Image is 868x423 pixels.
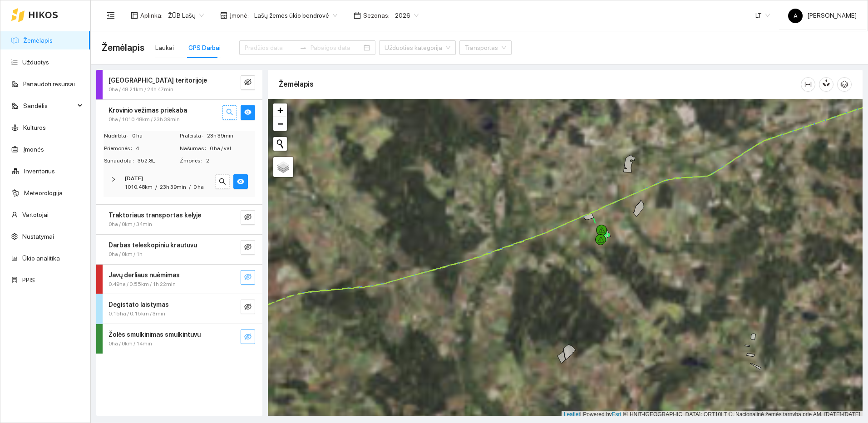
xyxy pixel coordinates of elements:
a: Įmonės [23,146,44,153]
span: 2 [206,157,255,165]
span: eye-invisible [244,79,252,87]
button: eye-invisible [241,270,255,285]
span: eye [244,108,252,117]
strong: Traktoriaus transportas kelyje [108,211,201,219]
button: eye [241,105,255,120]
span: 352.8L [138,157,179,165]
a: Nustatymai [22,233,54,240]
span: 0ha / 0km / 34min [108,220,152,229]
button: column-width [801,77,815,92]
span: 23h 39min [160,184,186,190]
a: Zoom out [273,117,287,131]
span: Praleista [180,132,207,140]
span: [PERSON_NAME] [788,12,857,19]
span: 0ha / 0km / 14min [108,339,152,348]
button: Initiate a new search [273,137,287,151]
a: PPIS [22,276,35,284]
strong: Žolės smulkinimas smulkintuvu [108,331,201,338]
span: 0 ha [193,184,204,190]
button: search [222,105,237,120]
div: Krovinio vežimas priekaba0ha / 1010.48km / 23h 39minsearcheye [96,100,262,129]
span: Našumas [180,144,210,153]
div: [DATE]1010.48km/23h 39min/0 hasearcheye [104,169,255,197]
span: eye-invisible [244,303,252,312]
a: Užduotys [22,59,49,66]
span: shop [220,12,227,19]
a: Vartotojai [22,211,49,218]
span: eye-invisible [244,243,252,252]
a: Žemėlapis [23,37,53,44]
button: eye-invisible [241,75,255,90]
span: Įmonė : [230,10,249,20]
span: LT [755,9,770,22]
span: menu-fold [107,11,115,20]
span: 0ha / 48.21km / 24h 47min [108,85,173,94]
span: eye-invisible [244,213,252,222]
strong: Degistato laistymas [108,301,169,308]
span: column-width [801,81,815,88]
span: Nudirbta [104,132,132,140]
span: Aplinka : [140,10,163,20]
strong: [GEOGRAPHIC_DATA] teritorijoje [108,77,207,84]
div: Javų derliaus nuėmimas0.49ha / 0.55km / 1h 22mineye-invisible [96,265,262,294]
span: 0.15ha / 0.15km / 3min [108,310,165,318]
span: A [794,9,798,23]
span: 4 [136,144,179,153]
button: eye-invisible [241,300,255,314]
strong: [DATE] [124,175,143,182]
a: Leaflet [564,411,580,418]
div: GPS Darbai [188,43,221,53]
span: Lašų žemės ūkio bendrovė [254,9,337,22]
a: Panaudoti resursai [23,80,75,88]
span: Sandėlis [23,97,75,115]
span: eye-invisible [244,273,252,282]
button: menu-fold [102,6,120,25]
button: eye [233,174,248,189]
a: Inventorius [24,167,55,175]
span: eye-invisible [244,333,252,342]
a: Ūkio analitika [22,255,60,262]
span: layout [131,12,138,19]
div: Traktoriaus transportas kelyje0ha / 0km / 34mineye-invisible [96,205,262,234]
span: + [277,104,283,116]
div: Laukai [155,43,174,53]
strong: Javų derliaus nuėmimas [108,271,180,279]
span: 0.49ha / 0.55km / 1h 22min [108,280,176,289]
span: 0ha / 1010.48km / 23h 39min [108,115,180,124]
span: / [189,184,191,190]
span: 2026 [395,9,419,22]
a: Esri [612,411,621,418]
a: Meteorologija [24,189,63,197]
div: Žolės smulkinimas smulkintuvu0ha / 0km / 14mineye-invisible [96,324,262,354]
button: eye-invisible [241,240,255,255]
span: Žemėlapis [102,40,144,55]
span: right [111,177,116,182]
input: Pradžios data [245,43,296,53]
input: Pabaigos data [311,43,362,53]
span: Priemonės [104,144,136,153]
span: swap-right [300,44,307,51]
span: 0 ha / val. [210,144,255,153]
span: search [219,178,226,187]
strong: Darbas teleskopiniu krautuvu [108,241,197,249]
div: | Powered by © HNIT-[GEOGRAPHIC_DATA]; ORT10LT ©, Nacionalinė žemės tarnyba prie AM, [DATE]-[DATE] [562,411,863,418]
span: Sunaudota [104,157,138,165]
strong: Krovinio vežimas priekaba [108,107,187,114]
span: eye [237,178,244,187]
span: search [226,108,233,117]
a: Kultūros [23,124,46,131]
span: − [277,118,283,129]
span: to [300,44,307,51]
span: 0 ha [132,132,179,140]
button: eye-invisible [241,330,255,344]
button: eye-invisible [241,210,255,225]
span: | [623,411,624,418]
div: Darbas teleskopiniu krautuvu0ha / 0km / 1heye-invisible [96,235,262,264]
span: / [155,184,157,190]
div: Degistato laistymas0.15ha / 0.15km / 3mineye-invisible [96,294,262,324]
div: [GEOGRAPHIC_DATA] teritorijoje0ha / 48.21km / 24h 47mineye-invisible [96,70,262,99]
span: calendar [354,12,361,19]
span: ŽŪB Lašų [168,9,204,22]
span: 23h 39min [207,132,255,140]
a: Zoom in [273,103,287,117]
